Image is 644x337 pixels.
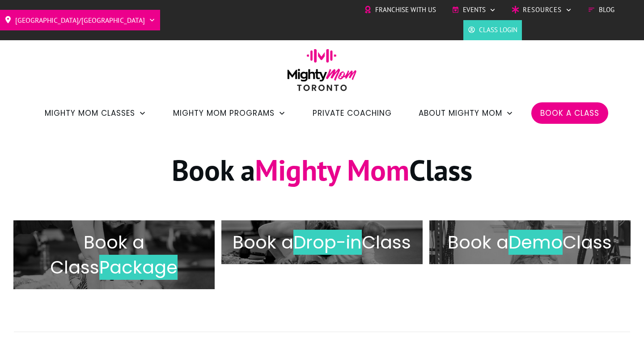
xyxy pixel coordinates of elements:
span: Book a [448,230,508,255]
span: [GEOGRAPHIC_DATA]/[GEOGRAPHIC_DATA] [15,13,145,27]
span: Book a Class [50,230,144,280]
span: Class [563,230,612,255]
a: Book a Class [540,105,599,121]
a: Book aDrop-inClass [221,211,423,273]
span: Package [99,255,178,280]
a: About Mighty Mom [419,105,513,121]
span: Mighty Mom [255,151,409,189]
img: mightymom-logo-toronto [283,49,361,97]
h2: Book a Class [231,230,413,255]
a: Mighty Mom Programs [173,105,286,121]
span: Events [463,3,486,17]
a: Resources [512,3,572,17]
span: Drop-in [293,230,362,255]
span: About Mighty Mom [419,105,502,121]
span: Demo [508,230,563,255]
a: Mighty Mom Classes [45,105,146,121]
span: Class Login [479,23,517,37]
span: Mighty Mom Programs [173,105,275,121]
span: Mighty Mom Classes [45,105,135,121]
a: Book aDemoClass [429,211,631,273]
a: Book a ClassPackage [13,211,215,298]
a: Events [452,3,496,17]
a: Franchise with Us [364,3,436,17]
span: Resources [523,3,562,17]
a: Class Login [468,23,517,37]
span: Blog [599,3,614,17]
h1: Book a Class [14,151,630,200]
a: [GEOGRAPHIC_DATA]/[GEOGRAPHIC_DATA] [4,13,156,27]
span: Franchise with Us [375,3,436,17]
a: Private Coaching [313,105,392,121]
a: Blog [588,3,614,17]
